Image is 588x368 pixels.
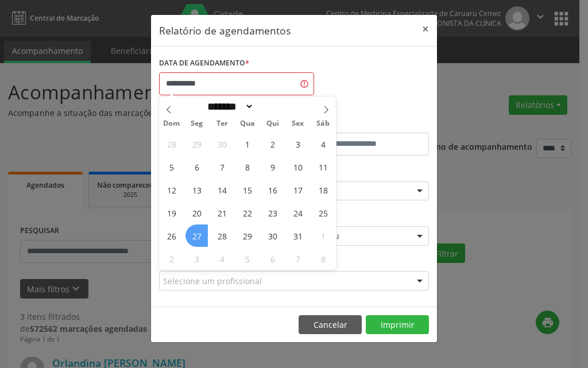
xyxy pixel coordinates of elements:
[312,133,334,155] span: Outubro 4, 2025
[211,156,233,178] span: Outubro 7, 2025
[160,247,183,270] span: Novembro 2, 2025
[312,202,334,224] span: Outubro 25, 2025
[211,179,233,201] span: Outubro 14, 2025
[311,120,336,127] span: Sáb
[254,100,292,113] input: Year
[236,133,258,155] span: Outubro 1, 2025
[236,202,258,224] span: Outubro 22, 2025
[414,15,437,43] button: Close
[236,179,258,201] span: Outubro 15, 2025
[159,120,184,127] span: Dom
[261,247,284,270] span: Novembro 6, 2025
[211,202,233,224] span: Outubro 21, 2025
[203,100,254,113] select: Month
[185,179,208,201] span: Outubro 13, 2025
[312,179,334,201] span: Outubro 18, 2025
[312,156,334,178] span: Outubro 11, 2025
[235,120,260,127] span: Qua
[287,179,309,201] span: Outubro 17, 2025
[163,275,262,287] span: Selecione um profissional
[185,133,208,155] span: Setembro 29, 2025
[160,179,183,201] span: Outubro 12, 2025
[287,247,309,270] span: Novembro 7, 2025
[236,224,258,247] span: Outubro 29, 2025
[312,224,334,247] span: Novembro 1, 2025
[185,202,208,224] span: Outubro 20, 2025
[287,224,309,247] span: Outubro 31, 2025
[261,224,284,247] span: Outubro 30, 2025
[285,120,311,127] span: Sex
[160,224,183,247] span: Outubro 26, 2025
[287,133,309,155] span: Outubro 3, 2025
[210,120,235,127] span: Ter
[236,247,258,270] span: Novembro 5, 2025
[261,133,284,155] span: Outubro 2, 2025
[236,156,258,178] span: Outubro 8, 2025
[160,156,183,178] span: Outubro 5, 2025
[159,23,291,38] h5: Relatório de agendamentos
[211,133,233,155] span: Setembro 30, 2025
[260,120,285,127] span: Qui
[261,156,284,178] span: Outubro 9, 2025
[366,315,429,335] button: Imprimir
[261,179,284,201] span: Outubro 16, 2025
[299,315,362,335] button: Cancelar
[297,115,429,133] label: ATÉ
[287,202,309,224] span: Outubro 24, 2025
[287,156,309,178] span: Outubro 10, 2025
[185,247,208,270] span: Novembro 3, 2025
[211,224,233,247] span: Outubro 28, 2025
[160,133,183,155] span: Setembro 28, 2025
[211,247,233,270] span: Novembro 4, 2025
[160,202,183,224] span: Outubro 19, 2025
[261,202,284,224] span: Outubro 23, 2025
[185,224,208,247] span: Outubro 27, 2025
[312,247,334,270] span: Novembro 8, 2025
[184,120,210,127] span: Seg
[159,55,249,72] label: DATA DE AGENDAMENTO
[185,156,208,178] span: Outubro 6, 2025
